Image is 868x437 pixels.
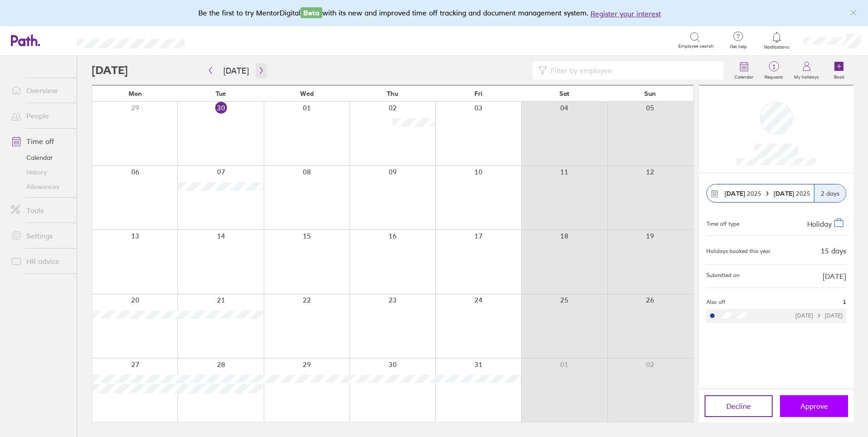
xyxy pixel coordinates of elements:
[4,252,77,270] a: HR advice
[789,56,824,85] a: My holidays
[4,165,77,179] a: History
[706,272,740,280] span: Submitted on
[823,272,846,280] span: [DATE]
[4,81,77,99] a: Overview
[774,190,810,197] span: 2025
[705,395,773,417] button: Decline
[198,7,670,19] div: Be the first to try MentorDigital with its new and improved time off tracking and document manage...
[843,299,846,305] span: 1
[559,90,569,97] span: Sat
[216,90,226,97] span: Tue
[678,44,714,49] span: Employee search
[800,402,828,410] span: Approve
[591,8,661,19] button: Register your interest
[725,190,761,197] span: 2025
[725,189,745,198] strong: [DATE]
[547,62,718,79] input: Filter by employee
[729,72,759,80] label: Calendar
[474,90,483,97] span: Fri
[789,72,824,80] label: My holidays
[795,313,843,319] div: [DATE] [DATE]
[729,56,759,85] a: Calendar
[216,63,256,78] button: [DATE]
[762,45,792,50] span: Notifications
[814,184,846,202] div: 2 days
[807,219,832,228] span: Holiday
[209,36,232,44] div: Search
[724,44,753,50] span: Get help
[4,227,77,245] a: Settings
[4,132,77,150] a: Time off
[829,72,850,80] label: Book
[726,402,751,410] span: Decline
[128,90,142,97] span: Mon
[821,247,846,255] div: 15 days
[780,395,848,417] button: Approve
[774,189,796,198] strong: [DATE]
[759,72,789,80] label: Requests
[301,7,322,18] span: Beta
[4,201,77,219] a: Tools
[706,248,771,254] div: Holidays booked this year
[824,56,853,85] a: Book
[706,217,739,228] div: Time off type
[387,90,398,97] span: Thu
[644,90,656,97] span: Sun
[759,56,789,85] a: 1Requests
[4,179,77,194] a: Allowances
[4,150,77,165] a: Calendar
[706,299,725,305] span: Also off
[300,90,314,97] span: Wed
[4,107,77,125] a: People
[759,63,789,70] span: 1
[762,31,792,50] a: Notifications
